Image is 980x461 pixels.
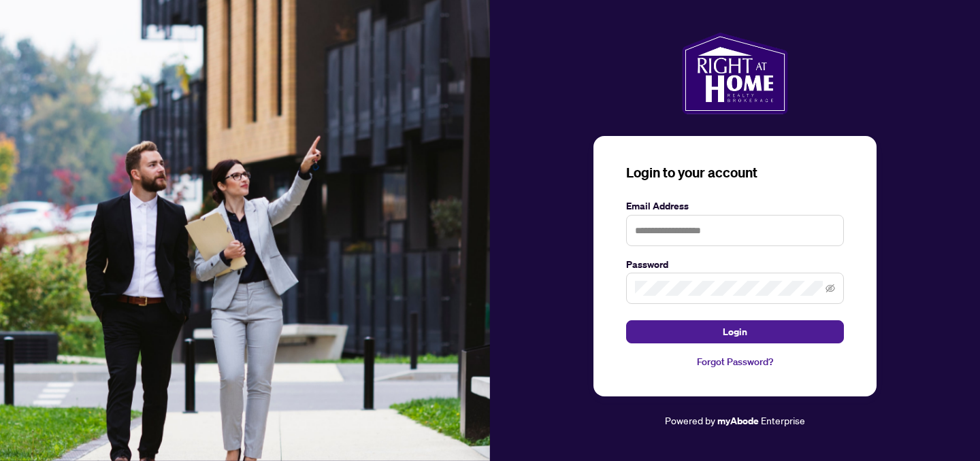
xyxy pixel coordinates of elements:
span: Powered by [665,414,715,426]
span: Login [723,321,747,343]
a: Forgot Password? [626,354,844,369]
img: ma-logo [682,33,787,114]
label: Email Address [626,199,844,214]
span: Enterprise [761,414,805,426]
label: Password [626,257,844,272]
button: Login [626,320,844,343]
span: eye-invisible [826,284,835,293]
a: myAbode [717,413,759,428]
h3: Login to your account [626,163,844,182]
